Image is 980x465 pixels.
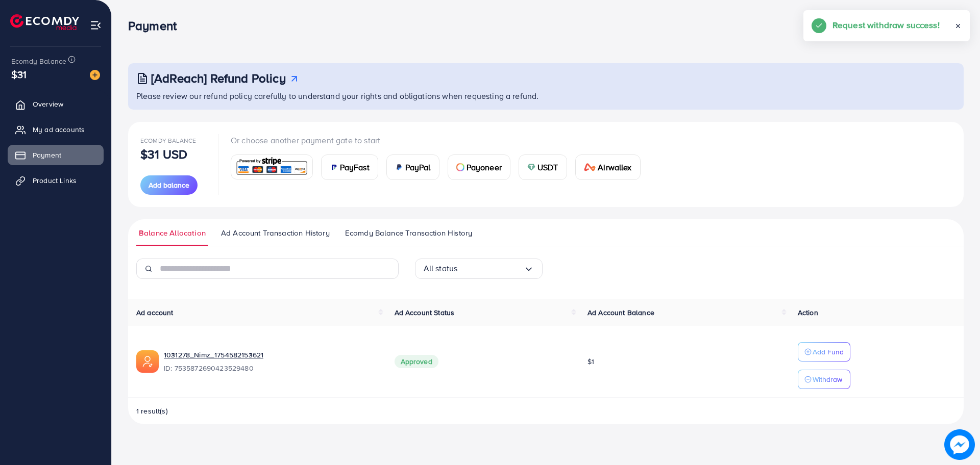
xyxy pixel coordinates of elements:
[149,180,189,190] span: Add balance
[587,356,594,367] span: $1
[321,154,378,180] a: cardPayFast
[537,161,558,173] span: USDT
[467,161,502,173] span: Payoneer
[33,99,63,109] span: Overview
[798,370,850,389] button: Withdraw
[8,94,104,114] a: Overview
[11,67,27,82] span: $31
[832,18,940,32] h5: Request withdraw success!
[140,148,187,160] p: $31 USD
[8,119,104,140] a: My ad accounts
[234,156,309,178] img: card
[164,363,378,373] span: ID: 7535872690423529480
[33,175,77,186] span: Product Links
[345,227,472,239] span: Ecomdy Balance Transaction History
[598,161,631,173] span: Airwallex
[164,350,378,373] div: <span class='underline'>1031278_Nimz_1754582153621</span></br>7535872690423529480
[33,124,85,135] span: My ad accounts
[90,19,102,31] img: menu
[136,350,159,373] img: ic-ads-acc.e4c84228.svg
[575,154,641,180] a: cardAirwallex
[231,154,313,179] a: card
[136,307,174,318] span: Ad account
[584,163,596,171] img: card
[798,307,818,318] span: Action
[340,161,370,173] span: PayFast
[33,150,61,160] span: Payment
[164,350,263,360] a: 1031278_Nimz_1754582153621
[8,170,104,191] a: Product Links
[90,70,100,80] img: image
[151,71,286,86] h3: [AdReach] Refund Policy
[395,307,455,318] span: Ad Account Status
[944,429,975,460] img: image
[395,163,403,171] img: card
[395,355,438,368] span: Approved
[527,163,535,171] img: card
[813,373,842,385] p: Withdraw
[136,90,958,102] p: Please review our refund policy carefully to understand your rights and obligations when requesti...
[139,227,206,239] span: Balance Allocation
[128,18,185,33] h3: Payment
[405,161,431,173] span: PayPal
[415,259,543,279] div: Search for option
[798,342,850,361] button: Add Fund
[424,261,458,276] span: All status
[231,134,649,146] p: Or choose another payment gate to start
[221,227,330,239] span: Ad Account Transaction History
[140,136,196,145] span: Ecomdy Balance
[330,163,338,171] img: card
[10,14,79,30] img: logo
[140,175,198,195] button: Add balance
[386,154,439,180] a: cardPayPal
[813,346,844,358] p: Add Fund
[136,406,168,416] span: 1 result(s)
[448,154,510,180] a: cardPayoneer
[456,163,464,171] img: card
[587,307,654,318] span: Ad Account Balance
[519,154,567,180] a: cardUSDT
[11,56,66,66] span: Ecomdy Balance
[457,261,523,276] input: Search for option
[8,145,104,165] a: Payment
